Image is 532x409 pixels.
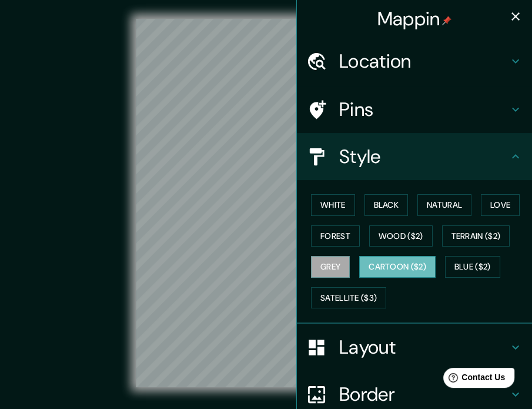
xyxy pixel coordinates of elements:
[339,98,508,121] h4: Pins
[481,194,520,216] button: Love
[339,383,508,406] h4: Border
[297,86,532,133] div: Pins
[369,225,433,247] button: Wood ($2)
[311,225,360,247] button: Forest
[297,133,532,180] div: Style
[359,256,436,278] button: Cartoon ($2)
[364,194,409,216] button: Black
[339,49,508,73] h4: Location
[442,225,510,247] button: Terrain ($2)
[427,363,519,396] iframe: Help widget launcher
[442,16,451,25] img: pin-icon.png
[377,7,452,31] h4: Mappin
[339,145,508,168] h4: Style
[311,194,355,216] button: White
[311,287,386,309] button: Satellite ($3)
[339,335,508,359] h4: Layout
[297,38,532,85] div: Location
[136,19,396,387] canvas: Map
[311,256,350,278] button: Grey
[297,324,532,371] div: Layout
[445,256,500,278] button: Blue ($2)
[417,194,471,216] button: Natural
